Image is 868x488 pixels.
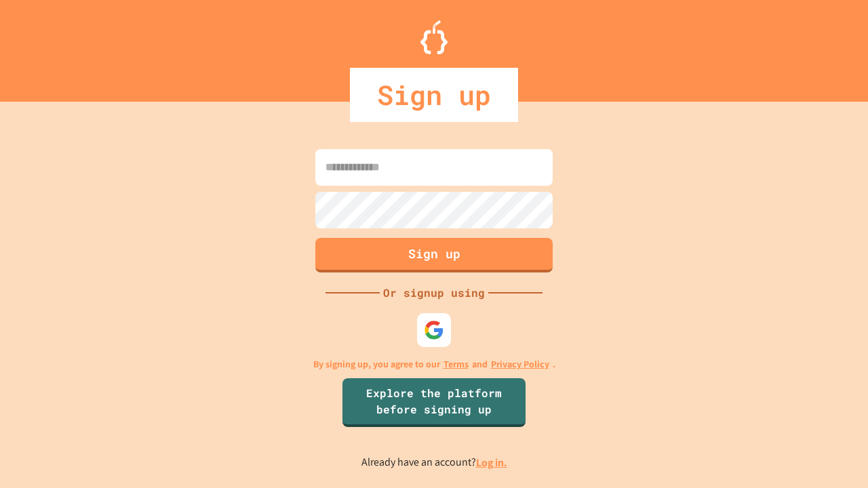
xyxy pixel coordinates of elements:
[476,455,507,470] a: Log in.
[420,20,448,54] img: Logo.svg
[491,357,549,371] a: Privacy Policy
[443,357,469,371] a: Terms
[342,378,526,427] a: Explore the platform before signing up
[350,68,518,122] div: Sign up
[361,454,507,471] p: Already have an account?
[315,238,553,272] button: Sign up
[313,357,555,371] p: By signing up, you agree to our and .
[424,320,444,340] img: google-icon.svg
[380,285,488,301] div: Or signup using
